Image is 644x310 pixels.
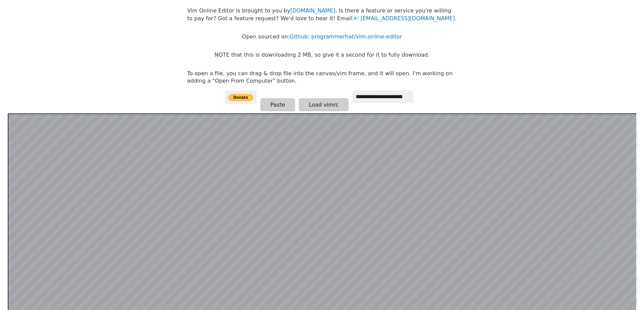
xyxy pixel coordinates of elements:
p: NOTE that this is downloading 2 MB, so give it a second for it to fully download. [214,51,429,59]
a: [EMAIL_ADDRESS][DOMAIN_NAME] [352,15,455,22]
button: Paste [260,98,295,111]
p: Open sourced on: [242,33,402,40]
p: To open a file, you can drag & drop file into the canvas/vim frame, and it will open. I'm working... [187,70,457,85]
a: Github: programmerhat/vim-online-editor [290,33,402,40]
a: [DOMAIN_NAME] [290,7,335,14]
button: Load vimrc [299,98,349,111]
p: Vim Online Editor is brought to you by . Is there a feature or service you're willing to pay for?... [187,7,457,22]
